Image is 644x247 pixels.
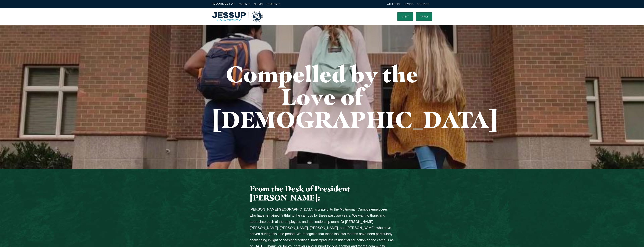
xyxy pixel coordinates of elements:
a: Giving [404,3,414,6]
h1: Compelled by the Love of [DEMOGRAPHIC_DATA] [212,63,432,131]
a: Visit [397,12,413,21]
a: Home [212,11,263,22]
a: Students [267,3,281,6]
img: Multnomah University Logo [212,11,263,22]
a: Alumni [254,3,263,6]
span: From the Desk of President [PERSON_NAME]: [250,184,350,202]
span: Resources For: [212,2,235,6]
a: Athletics [387,3,401,6]
a: Contact [417,3,429,6]
a: Apply [416,12,432,21]
a: Parents [238,3,251,6]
